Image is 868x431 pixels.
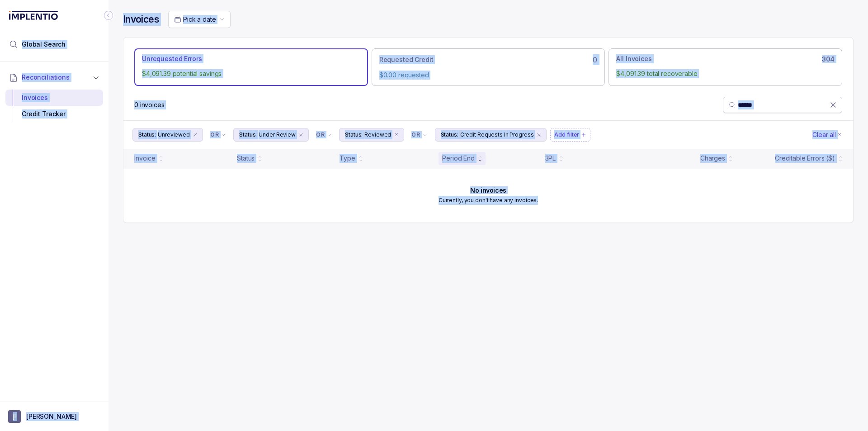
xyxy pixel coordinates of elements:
p: 0 invoices [134,100,165,109]
button: Date Range Picker [168,11,231,28]
button: Filter Chip Unreviewed [132,128,203,142]
p: Clear all [812,130,836,139]
p: $0.00 requested [379,71,598,80]
span: Global Search [22,40,66,49]
div: Type [340,154,355,163]
div: Status [237,154,255,163]
div: Charges [700,154,725,163]
div: Period End [442,154,475,163]
button: Filter Chip Add filter [550,128,590,142]
p: All Invoices [616,54,651,63]
p: OR [210,131,219,138]
li: Filter Chip Connector undefined [316,131,332,138]
span: Pick a date [183,15,216,23]
li: Filter Chip Connector undefined [210,131,226,138]
div: 0 [379,54,598,65]
li: Filter Chip Connector undefined [411,131,427,138]
p: Status: [345,130,363,139]
div: Creditable Errors ($) [775,154,835,163]
div: Invoices [13,90,96,106]
span: User initials [8,410,21,423]
button: Filter Chip Under Review [233,128,309,142]
p: Add filter [554,130,579,139]
h4: Invoices [123,13,159,26]
p: [PERSON_NAME] [26,412,77,421]
p: Requested Credit [379,55,434,64]
button: Filter Chip Reviewed [339,128,404,142]
div: remove content [192,131,199,138]
button: Filter Chip Credit Requests In Progress [435,128,547,142]
p: OR [411,131,420,138]
p: $4,091.39 potential savings [142,69,360,78]
ul: Action Tab Group [134,48,842,85]
p: $4,091.39 total recoverable [616,69,835,78]
search: Date Range Picker [174,15,216,24]
div: remove content [297,131,305,138]
p: Unreviewed [158,130,190,139]
button: Filter Chip Connector undefined [408,128,431,141]
div: remove content [535,131,542,138]
p: Unrequested Errors [142,54,202,63]
p: Reviewed [364,130,391,139]
p: OR [316,131,325,138]
button: User initials[PERSON_NAME] [8,410,100,423]
p: Status: [441,130,458,139]
div: Invoice [134,154,156,163]
p: Status: [138,130,156,139]
div: Remaining page entries [134,100,165,109]
button: Filter Chip Connector undefined [207,128,230,141]
p: Credit Requests In Progress [460,130,534,139]
div: Collapse Icon [103,10,114,21]
div: remove content [393,131,400,138]
ul: Filter Group [132,128,811,142]
span: Reconciliations [22,73,70,82]
button: Filter Chip Connector undefined [312,128,335,141]
p: Status: [239,130,257,139]
h6: No invoices [470,187,506,194]
button: Reconciliations [5,67,103,87]
p: Under Review [259,130,296,139]
h6: 304 [822,56,835,63]
div: Credit Tracker [13,106,96,122]
button: Clear Filters [811,128,844,142]
div: 3PL [545,154,556,163]
div: Reconciliations [5,88,103,124]
p: Currently, you don't have any invoices. [439,196,538,205]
